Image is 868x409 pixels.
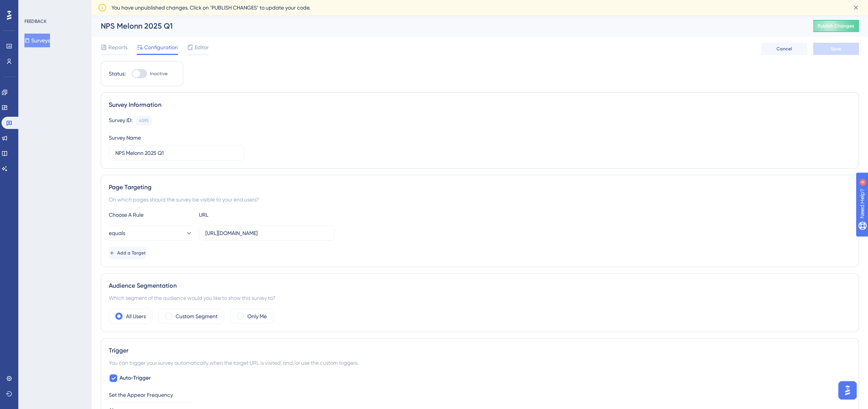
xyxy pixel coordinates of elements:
[119,374,151,383] span: Auto-Trigger
[109,116,132,126] div: Survey ID:
[199,210,283,219] div: URL
[831,46,841,52] span: Save
[109,100,851,109] div: Survey Information
[24,18,47,24] div: FEEDBACK
[144,43,178,52] span: Configuration
[109,183,851,192] div: Page Targeting
[818,23,854,29] span: Publish Changes
[109,229,125,238] span: equals
[176,312,218,321] label: Custom Segment
[836,379,859,402] iframe: UserGuiding AI Assistant Launcher
[109,133,141,142] div: Survey Name
[109,247,146,259] button: Add a Target
[247,312,267,321] label: Only Me
[205,229,328,237] input: yourwebsite.com/path
[117,250,146,256] span: Add a Target
[111,3,310,12] span: You have unpublished changes. Click on ‘PUBLISH CHANGES’ to update your code.
[109,358,851,367] div: You can trigger your survey automatically when the target URL is visited, and/or use the custom t...
[109,69,126,78] div: Status:
[109,195,851,204] div: On which pages should the survey be visible to your end users?
[53,4,55,10] div: 4
[108,43,127,52] span: Reports
[195,43,209,52] span: Editor
[139,118,148,124] div: 4595
[776,46,792,52] span: Cancel
[813,43,859,55] button: Save
[115,149,238,157] input: Type your Survey name
[109,293,851,303] div: Which segment of the audience would you like to show this survey to?
[126,312,146,321] label: All Users
[109,225,193,241] button: equals
[150,71,168,77] span: Inactive
[101,21,794,31] div: NPS Melonn 2025 Q1
[761,43,807,55] button: Cancel
[18,2,48,11] span: Need Help?
[813,20,859,32] button: Publish Changes
[24,34,50,47] button: Surveys
[109,281,851,290] div: Audience Segmentation
[109,390,851,399] div: Set the Appear Frequency
[109,210,193,219] div: Choose A Rule
[109,346,851,355] div: Trigger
